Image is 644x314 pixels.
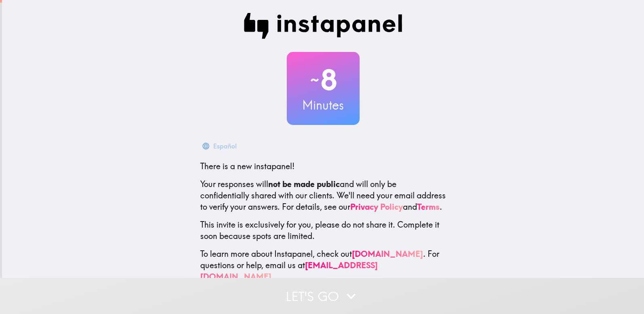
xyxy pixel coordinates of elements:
p: This invite is exclusively for you, please do not share it. Complete it soon because spots are li... [200,219,446,242]
span: ~ [309,68,320,92]
img: Instapanel [244,13,402,39]
button: Español [200,138,240,154]
a: Terms [417,202,440,212]
p: Your responses will and will only be confidentially shared with our clients. We'll need your emai... [200,179,446,213]
div: Español [213,140,237,152]
a: [DOMAIN_NAME] [352,249,423,259]
p: To learn more about Instapanel, check out . For questions or help, email us at . [200,248,446,282]
h2: 8 [287,63,360,97]
a: Privacy Policy [350,202,403,212]
span: There is a new instapanel! [200,161,294,171]
h3: Minutes [287,97,360,114]
b: not be made public [268,179,340,189]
